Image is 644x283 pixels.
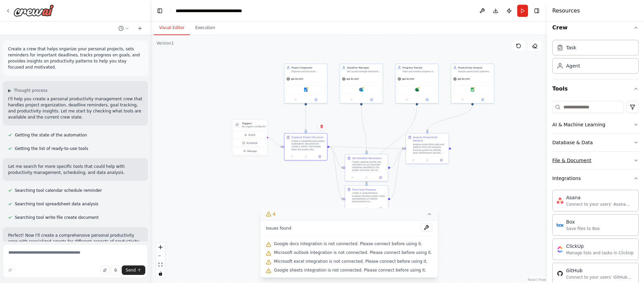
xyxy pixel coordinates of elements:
[329,145,343,169] g: Edge from cfbfa219-f5f7-4704-9b85-b6bbc705fc5a to 00c6b917-d608-4411-9c9b-d8f7bda3a4d0
[566,218,600,225] div: Box
[345,154,388,181] div: Set Deadline RemindersCreate calendar events and reminders for all important deadlines identified...
[403,66,436,69] div: Progress Tracker
[402,78,414,80] span: gpt-4o-mini
[552,157,591,164] div: File & Document
[111,265,120,275] button: Click to speak your automation idea
[156,260,165,269] button: fit view
[557,270,563,277] img: Github
[274,250,432,255] span: Microsoft outlook integration is not connected. Please connect before using it.
[347,70,381,73] div: Set up and manage important deadline reminders by creating calendar events and alerts for {deadli...
[557,197,563,204] img: Asana
[566,202,634,207] div: Connect to your users’ Asana accounts
[359,175,374,179] button: No output available
[552,175,581,182] div: Integrations
[347,66,381,69] div: Deadline Manager
[291,70,325,73] div: Organize and structure personal projects by breaking them down into manageable tasks, setting pri...
[261,208,438,221] button: 4
[234,148,266,154] button: Manage
[451,63,494,103] div: Productivity AnalystAnalyze productivity patterns and provide actionable insights about work habi...
[352,156,381,160] div: Set Deadline Reminders
[329,145,343,201] g: Edge from cfbfa219-f5f7-4704-9b85-b6bbc705fc5a to 41865a5f-4e46-4a4b-a70d-fc349e394978
[291,66,325,69] div: Project Organizer
[340,63,383,103] div: Deadline ManagerSet up and manage important deadline reminders by creating calendar events and al...
[190,21,221,35] button: Execution
[458,70,492,73] div: Analyze productivity patterns and provide actionable insights about work habits, focus periods, a...
[375,175,386,179] button: Open in side panel
[246,141,258,145] span: Schedule
[552,18,639,37] button: Crew
[291,140,325,151] div: Create a comprehensive project organization document for {project_name} that breaks down the proj...
[352,188,376,191] div: Track Goal Progress
[552,37,639,79] div: Crew
[417,98,437,102] button: Open in side panel
[552,7,580,15] h4: Resources
[415,87,419,92] img: Microsoft excel
[557,246,563,253] img: Clickup
[566,275,634,280] div: Connect to your users’ GitHub accounts
[552,116,639,133] button: AI & Machine Learning
[156,243,165,278] div: React Flow controls
[8,163,143,176] p: Let me search for more specific tools that could help with productivity management, scheduling, a...
[552,139,593,146] div: Database & Data
[528,278,546,282] a: React Flow attribution
[234,132,266,138] button: Event
[156,243,165,252] button: zoom in
[566,226,600,231] div: Save files to Box
[100,265,110,275] button: Upload files
[266,226,292,231] span: Issues found
[359,207,374,211] button: No output available
[557,222,563,228] img: Box
[420,158,435,162] button: No output available
[291,135,323,139] div: Organize Project Structure
[352,161,386,172] div: Create calendar events and reminders for all important deadlines identified in the project struct...
[298,155,313,159] button: No output available
[365,105,419,183] g: Edge from 166169a9-8dba-4c98-b4be-da5715f80b49 to 41865a5f-4e46-4a4b-a70d-fc349e394978
[5,265,15,275] button: Improve this prompt
[274,241,422,247] span: Google docs integration is not connected. Please connect before using it.
[362,98,381,102] button: Open in side panel
[15,188,102,193] span: Searching tool calendar schedule reminder
[274,259,428,264] span: Microsoft excel integration is not connected. Please connect before using it.
[352,192,386,203] div: Create a comprehensive progress tracking system using spreadsheets to monitor advancement on {goa...
[116,24,132,32] button: Switch to previous chat
[359,87,363,92] img: Microsoft outlook
[176,7,252,14] nav: breadcrumb
[284,63,327,103] div: Project OrganizerOrganize and structure personal projects by breaking them down into manageable t...
[15,132,87,138] span: Getting the state of the automation
[304,105,308,131] g: Edge from 9e3a59da-7986-4183-85ec-646af030f1bf to cfbfa219-f5f7-4704-9b85-b6bbc705fc5a
[403,70,436,73] div: Track and monitor progress on {goal_category} goals by maintaining detailed records, calculating ...
[552,134,639,151] button: Database & Data
[317,122,326,131] button: Delete node
[552,170,639,187] button: Integrations
[306,98,326,102] button: Open in side panel
[314,155,326,159] button: Open in side panel
[458,78,470,80] span: gpt-4o-mini
[395,63,439,103] div: Progress TrackerTrack and monitor progress on {goal_category} goals by maintaining detailed recor...
[232,119,268,156] div: TriggersNo triggers configuredEventScheduleManage
[13,4,54,17] img: Logo
[8,46,143,70] p: Create a crew that helps organize your personal projects, sets reminders for important deadlines,...
[291,78,303,80] span: gpt-4o-mini
[566,243,634,250] div: ClickUp
[566,267,634,274] div: GitHub
[552,121,605,128] div: AI & Machine Learning
[566,44,576,51] div: Task
[274,267,427,273] span: Google sheets integration is not connected. Please connect before using it.
[413,135,447,143] div: Analyze Productivity Patterns
[458,66,492,69] div: Productivity Analyst
[126,267,136,273] span: Send
[345,185,388,213] div: Track Goal ProgressCreate a comprehensive progress tracking system using spreadsheets to monitor ...
[247,149,257,153] span: Manage
[406,133,449,164] div: Analyze Productivity PatternsAnalyze productivity data and patterns from the progress tracking sy...
[15,146,88,151] span: Getting the list of ready-to-use tools
[566,62,580,69] div: Agent
[347,78,359,80] span: gpt-4o-mini
[552,79,639,98] button: Tools
[413,143,447,154] div: Analyze productivity data and patterns from the progress tracking system to identify peak perform...
[473,98,492,102] button: Open in side panel
[470,87,474,92] img: Google sheets
[552,152,639,169] button: File & Document
[359,105,368,152] g: Edge from 093c8ff1-6782-4d39-853e-83145a3381ba to 00c6b917-d608-4411-9c9b-d8f7bda3a4d0
[154,21,190,35] button: Visual Editor
[15,201,98,207] span: Searching tool spreadsheet data analysis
